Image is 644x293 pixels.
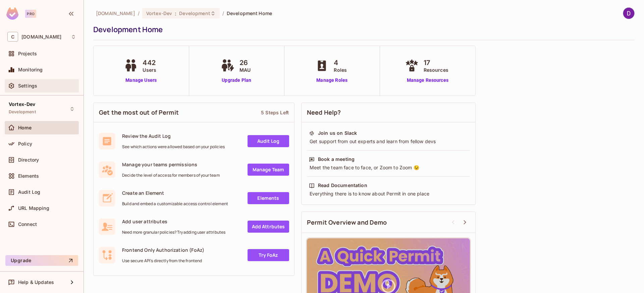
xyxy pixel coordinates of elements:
img: SReyMgAAAABJRU5ErkJggg== [6,7,18,20]
span: Development Home [227,10,272,16]
span: Help & Updates [18,280,54,285]
span: Create an Element [122,190,228,196]
span: MAU [239,66,251,73]
span: Build and embed a customizable access control element [122,201,228,207]
span: See which actions were allowed based on your policies [122,144,225,150]
a: Manage Roles [314,77,350,84]
a: Audit Log [248,135,289,147]
a: Manage Resources [404,77,452,84]
span: Development [179,10,210,16]
span: Directory [18,157,39,163]
img: Dave Xiong [623,8,634,19]
span: URL Mapping [18,206,49,211]
span: 4 [334,58,347,68]
div: Get support from out experts and learn from fellow devs [309,138,468,145]
li: / [138,10,140,16]
div: Pro [25,10,36,18]
span: Decide the level of access for members of your team [122,173,220,178]
button: Upgrade [5,255,78,266]
span: Review the Audit Log [122,133,225,139]
span: Vortex-Dev [146,10,172,16]
span: Policy [18,141,32,146]
span: Need Help? [307,108,341,117]
a: Upgrade Plan [219,77,254,84]
span: Users [143,66,156,73]
span: Settings [18,83,37,89]
span: 442 [143,58,156,68]
span: 26 [239,58,251,68]
span: Monitoring [18,67,43,72]
div: Join us on Slack [318,130,357,136]
span: Need more granular policies? Try adding user attributes [122,230,225,235]
div: Everything there is to know about Permit in one place [309,190,468,197]
span: Frontend Only Authorization (FoAz) [122,247,204,253]
span: Workspace: consoleconnect.com [21,34,61,40]
span: : [174,11,177,16]
span: Resources [424,66,448,73]
span: Get the most out of Permit [99,108,179,117]
span: Development [9,109,36,115]
span: Audit Log [18,189,40,195]
div: 5 Steps Left [261,109,289,116]
a: Try FoAz [248,249,289,261]
span: 17 [424,58,448,68]
a: Manage Users [122,77,160,84]
a: Manage Team [248,164,289,176]
a: Add Attrbutes [248,221,289,233]
span: Projects [18,51,37,56]
div: Development Home [93,24,631,35]
span: Vortex-Dev [9,102,36,107]
span: Home [18,125,32,130]
span: Permit Overview and Demo [307,218,387,227]
div: Meet the team face to face, or Zoom to Zoom 😉 [309,164,468,171]
span: Use secure API's directly from the frontend [122,258,204,263]
span: the active workspace [96,10,135,16]
li: / [222,10,224,16]
span: Elements [18,173,39,179]
div: Read Documentation [318,182,367,189]
span: Manage your teams permissions [122,161,220,168]
a: Elements [248,192,289,204]
span: Add user attributes [122,218,225,225]
span: Connect [18,222,37,227]
span: C [7,32,18,42]
div: Book a meeting [318,156,355,163]
span: Roles [334,66,347,73]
